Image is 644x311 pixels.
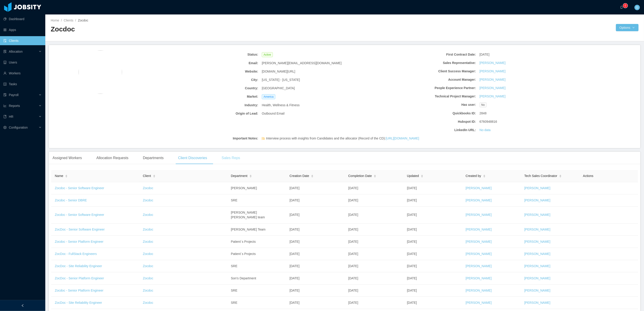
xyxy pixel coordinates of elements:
[249,176,252,177] i: icon: caret-down
[466,240,492,243] a: [PERSON_NAME]
[466,174,481,178] span: Created by
[153,174,156,177] div: Sort
[61,19,62,22] span: /
[65,174,68,177] div: Sort
[55,198,87,202] a: Zocdoc - Senior DBRE
[559,174,562,175] i: icon: caret-up
[3,104,7,107] i: icon: line-chart
[55,186,104,190] a: Zocdoc - Senior Software Engineer
[371,94,476,99] b: Technical Project Manager:
[374,174,376,177] div: Sort
[483,174,486,177] div: Sort
[249,174,252,175] i: icon: caret-up
[65,176,68,177] i: icon: caret-down
[286,248,345,260] td: [DATE]
[175,152,211,164] div: Client Discoveries
[139,152,167,164] div: Departments
[3,50,7,53] i: icon: solution
[466,276,492,280] a: [PERSON_NAME]
[65,174,68,175] i: icon: caret-up
[286,260,345,272] td: [DATE]
[55,174,63,178] span: Name
[143,240,153,243] a: Zocdoc
[3,80,42,89] a: icon: profileTasks
[266,136,419,141] span: Interview process with insights from Candidates and the allocator (Record of the CD):
[480,102,487,107] span: No
[345,260,403,272] td: [DATE]
[153,136,258,141] b: Important Notes:
[64,19,73,22] a: Clients
[286,182,345,194] td: [DATE]
[483,176,485,177] i: icon: caret-down
[371,52,476,57] b: First Contract Date:
[524,289,550,292] a: [PERSON_NAME]
[227,194,286,207] td: SRE
[403,194,462,207] td: [DATE]
[153,61,258,66] b: Email:
[153,52,258,57] b: Status:
[55,213,104,217] a: Zocdoc - Senior Software Engineer
[143,276,153,280] a: Zocdoc
[227,297,286,309] td: SRE
[79,50,122,94] img: 73afb950-09a4-11ec-8cd6-ddef92cd5b5e_61730daf1692c-400w.png
[345,285,403,297] td: [DATE]
[262,103,300,108] span: Health, Wellness & Fitness
[371,77,476,82] b: Account Manager:
[55,240,103,243] a: Zocdoc - Senior Platform Engineer
[55,276,104,280] a: ZocDoc - Senior Platform Engineer
[153,111,258,116] b: Origin of Lead:
[153,69,258,74] b: Website:
[75,19,76,22] span: /
[262,86,295,91] span: [GEOGRAPHIC_DATA]
[616,24,639,31] button: Optionsicon: down
[374,176,376,177] i: icon: caret-down
[143,301,153,304] a: Zocdoc
[153,86,258,91] b: Country:
[262,69,295,74] span: [DOMAIN_NAME][URL]
[480,61,506,65] a: [PERSON_NAME]
[371,119,476,124] b: Hubspot ID:
[345,248,403,260] td: [DATE]
[524,198,550,202] a: [PERSON_NAME]
[480,94,506,99] a: [PERSON_NAME]
[348,174,372,178] span: Completion Date
[524,301,550,304] a: [PERSON_NAME]
[524,240,550,243] a: [PERSON_NAME]
[49,152,86,164] div: Assigned Workers
[286,236,345,248] td: [DATE]
[636,5,639,10] span: G
[262,78,300,82] span: [US_STATE] - [US_STATE]
[524,186,550,190] a: [PERSON_NAME]
[371,69,476,74] b: Client Success Manager:
[9,104,20,108] span: Reports
[466,213,492,217] a: [PERSON_NAME]
[311,176,314,177] i: icon: caret-down
[524,228,550,231] a: [PERSON_NAME]
[262,94,275,99] span: America
[386,137,419,140] a: [URL][DOMAIN_NAME]
[143,289,153,292] a: Zocdoc
[93,152,132,164] div: Allocation Requests
[286,297,345,309] td: [DATE]
[466,289,492,292] a: [PERSON_NAME]
[286,207,345,224] td: [DATE]
[153,174,155,175] i: icon: caret-up
[143,252,153,256] a: Zocdoc
[227,285,286,297] td: SRE
[286,285,345,297] td: [DATE]
[524,252,550,256] a: [PERSON_NAME]
[623,3,628,8] sup: 0
[403,272,462,285] td: [DATE]
[227,236,286,248] td: Patient´s Projects
[466,186,492,190] a: [PERSON_NAME]
[55,228,105,231] a: ZocDoc - Senior Software Engineer
[559,174,562,177] div: Sort
[3,36,42,45] a: icon: auditClients
[371,128,476,132] b: LinkedIn URL:
[480,111,487,116] span: 2848
[249,174,252,177] div: Sort
[290,174,309,178] span: Creation Date
[218,152,244,164] div: Sales Reps
[143,198,153,202] a: Zocdoc
[345,224,403,236] td: [DATE]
